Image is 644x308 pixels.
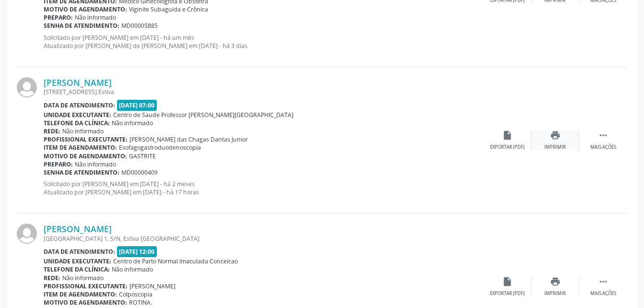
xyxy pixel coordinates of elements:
[62,274,104,282] span: Não informado
[490,290,525,297] div: Exportar (PDF)
[75,160,116,168] span: Não informado
[44,34,483,50] p: Solicitado por [PERSON_NAME] em [DATE] - há um mês Atualizado por [PERSON_NAME] de [PERSON_NAME] ...
[44,152,127,160] b: Motivo de agendamento:
[44,135,128,143] b: Profissional executante:
[113,111,293,119] span: Centro de Saude Professor [PERSON_NAME][GEOGRAPHIC_DATA]
[44,274,60,282] b: Rede:
[550,276,561,287] i: print
[112,265,153,273] span: Não informado
[113,257,238,265] span: Centro de Parto Normal Imaculada Conceicao
[119,290,152,298] span: Colposcopia
[590,290,616,297] div: Mais ações
[129,5,208,13] span: Viginite Subaguida e Crônica
[44,119,110,127] b: Telefone da clínica:
[598,130,609,141] i: 
[544,290,566,297] div: Imprimir
[44,111,111,119] b: Unidade executante:
[44,160,73,168] b: Preparo:
[112,119,153,127] span: Não informado
[129,298,152,307] span: ROTINA.
[62,127,104,135] span: Não informado
[44,13,73,22] b: Preparo:
[544,144,566,151] div: Imprimir
[502,276,513,287] i: insert_drive_file
[44,22,119,30] b: Senha de atendimento:
[17,224,37,244] img: img
[129,152,156,160] span: GASTRITE
[598,276,609,287] i: 
[121,168,158,177] span: MD00000409
[44,77,112,88] a: [PERSON_NAME]
[44,265,110,273] b: Telefone da clínica:
[44,143,117,152] b: Item de agendamento:
[590,144,616,151] div: Mais ações
[44,235,483,243] div: [GEOGRAPHIC_DATA] 1, S/N, Estiva [GEOGRAPHIC_DATA]
[44,224,112,234] a: [PERSON_NAME]
[44,88,483,96] div: [STREET_ADDRESS] Estiva
[44,5,127,13] b: Motivo de agendamento:
[117,100,157,111] span: [DATE] 07:00
[75,13,116,22] span: Não informado
[44,257,111,265] b: Unidade executante:
[44,180,483,196] p: Solicitado por [PERSON_NAME] em [DATE] - há 2 meses Atualizado por [PERSON_NAME] em [DATE] - há 1...
[490,144,525,151] div: Exportar (PDF)
[44,282,128,290] b: Profissional executante:
[129,135,248,143] span: [PERSON_NAME] das Chagas Dantas Junior
[117,246,157,257] span: [DATE] 12:00
[129,282,176,290] span: [PERSON_NAME]
[121,22,158,30] span: MD00005885
[44,127,60,135] b: Rede:
[502,130,513,141] i: insert_drive_file
[44,248,115,256] b: Data de atendimento:
[44,298,127,307] b: Motivo de agendamento:
[44,290,117,298] b: Item de agendamento:
[44,168,119,177] b: Senha de atendimento:
[550,130,561,141] i: print
[44,101,115,109] b: Data de atendimento:
[17,77,37,97] img: img
[119,143,201,152] span: Esofagogastroduodenoscopia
